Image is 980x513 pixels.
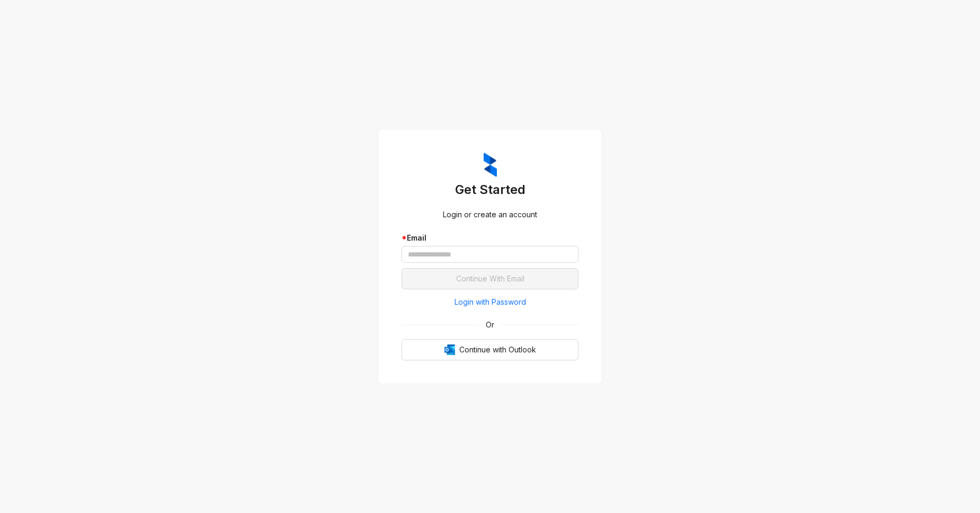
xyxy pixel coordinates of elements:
[402,339,578,360] button: OutlookContinue with Outlook
[402,294,578,311] button: Login with Password
[402,232,578,244] div: Email
[444,344,455,355] img: Outlook
[484,153,497,177] img: ZumaIcon
[402,268,578,289] button: Continue With Email
[455,296,526,308] span: Login with Password
[459,344,536,356] span: Continue with Outlook
[402,181,578,198] h3: Get Started
[478,319,502,331] span: Or
[402,209,578,220] div: Login or create an account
